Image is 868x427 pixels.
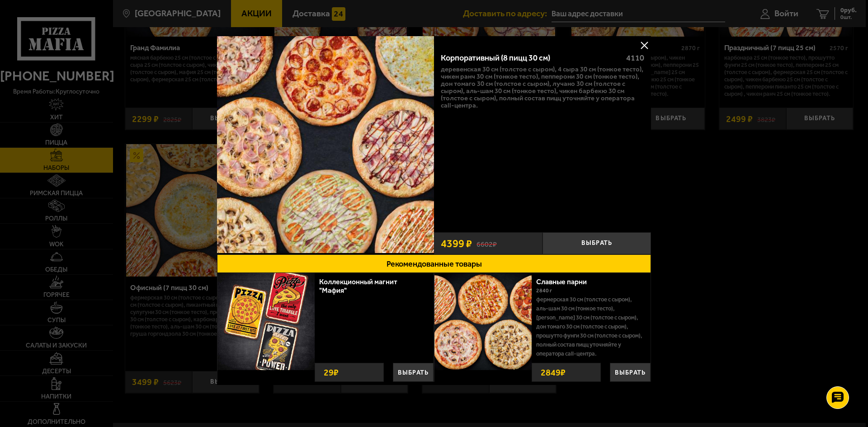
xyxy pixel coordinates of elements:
a: Славные парни [536,277,596,286]
p: Фермерская 30 см (толстое с сыром), Аль-Шам 30 см (тонкое тесто), [PERSON_NAME] 30 см (толстое с ... [536,295,644,358]
span: 4399 ₽ [441,238,472,249]
strong: 29 ₽ [321,363,341,381]
button: Выбрать [610,363,651,382]
a: Корпоративный (8 пицц 30 см) [217,36,434,254]
div: Корпоративный (8 пицц 30 см) [441,53,618,63]
span: 2840 г [536,287,552,294]
button: Рекомендованные товары [217,254,651,273]
s: 6602 ₽ [476,239,497,248]
img: Корпоративный (8 пицц 30 см) [217,36,434,253]
strong: 2849 ₽ [538,363,568,381]
span: 4110 [626,53,644,63]
a: Коллекционный магнит "Мафия" [319,277,397,295]
p: Деревенская 30 см (толстое с сыром), 4 сыра 30 см (тонкое тесто), Чикен Ранч 30 см (тонкое тесто)... [441,66,644,109]
button: Выбрать [542,232,651,254]
button: Выбрать [393,363,434,382]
